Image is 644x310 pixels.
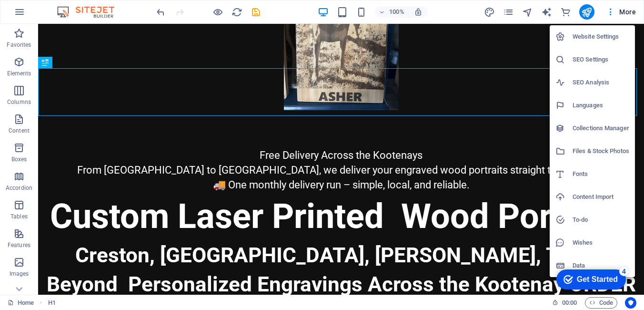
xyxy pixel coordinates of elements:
[573,77,629,88] h6: SEO Analysis
[573,191,629,203] h6: Content Import
[573,237,629,248] h6: Wishes
[573,54,629,65] h6: SEO Settings
[68,2,78,11] div: 4
[573,168,629,180] h6: Fonts
[5,5,75,25] div: Get Started 4 items remaining, 20% complete
[573,123,629,134] h6: Collections Manager
[573,31,629,42] h6: Website Settings
[573,145,629,157] h6: Files & Stock Photos
[573,214,629,226] h6: To-do
[573,260,629,271] h6: Data
[573,100,629,111] h6: Languages
[26,10,67,19] div: Get Started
